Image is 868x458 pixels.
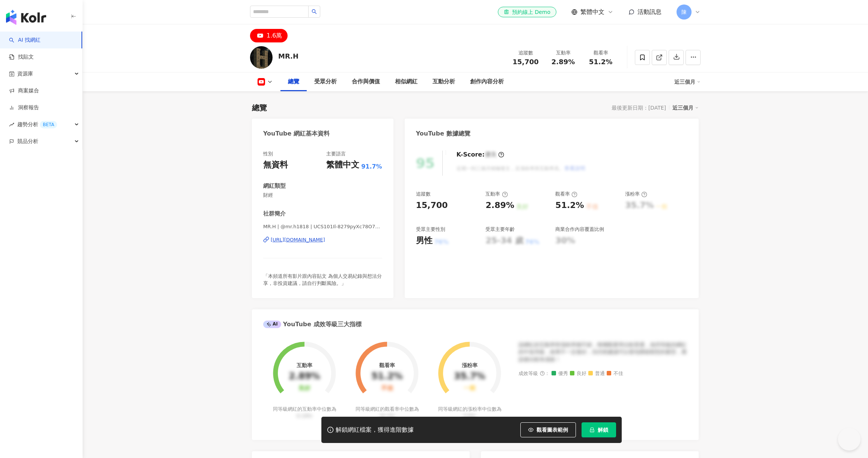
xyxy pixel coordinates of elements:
[278,51,298,61] div: MR.H
[379,362,395,368] div: 觀看率
[552,58,575,66] span: 2.89%
[463,413,476,419] span: 0.8%
[17,116,57,133] span: 趨勢分析
[536,427,568,433] span: 觀看圖表範例
[9,87,39,95] a: 商案媒合
[416,130,470,138] div: YouTube 數據總覽
[263,130,330,138] div: YouTube 網紅基本資料
[498,7,556,17] a: 預約線上 Demo
[263,151,273,157] div: 性別
[555,226,604,233] div: 商業合作內容覆蓋比例
[371,371,402,382] div: 51.2%
[361,163,382,171] span: 91.7%
[9,122,14,127] span: rise
[263,223,382,230] span: MR.H | @mr.h1818 | UCS101Il-8279pyXc78O7Dxw
[416,226,445,233] div: 受眾主要性別
[464,385,476,392] div: 一般
[485,200,514,211] div: 2.89%
[352,77,380,86] div: 合作與價值
[17,133,38,150] span: 競品分析
[416,200,448,211] div: 15,700
[672,103,699,113] div: 近三個月
[589,427,595,432] span: lock
[681,8,687,16] span: 陳
[250,46,273,69] img: KOL Avatar
[454,371,485,382] div: 35.7%
[6,10,46,25] img: logo
[9,53,34,61] a: 找貼文
[518,371,687,377] div: 成效等級 ：
[582,422,616,437] button: 解鎖
[580,8,604,16] span: 繁體中文
[462,362,478,368] div: 漲粉率
[272,406,338,419] div: 同等級網紅的互動率中位數為
[395,77,417,86] div: 相似網紅
[637,8,662,15] span: 活動訊息
[598,427,608,433] span: 解鎖
[555,191,577,197] div: 觀看率
[40,121,57,128] div: BETA
[263,320,362,328] div: YouTube 成效等級三大指標
[263,192,382,199] span: 財經
[416,235,432,247] div: 男性
[17,65,33,82] span: 資源庫
[314,77,337,86] div: 受眾分析
[607,371,623,377] span: 不佳
[263,210,286,218] div: 社群簡介
[271,237,325,243] div: [URL][DOMAIN_NAME]
[263,159,288,171] div: 無資料
[437,406,503,419] div: 同等級網紅的漲粉率中位數為
[263,273,382,286] span: 「本頻道所有影片跟內容貼文 為個人交易紀錄與想法分享，非投資建議，請自行判斷風險。」
[263,321,281,328] div: AI
[326,151,346,157] div: 主要語言
[570,371,586,377] span: 良好
[588,371,605,377] span: 普通
[288,77,299,86] div: 總覽
[312,9,317,14] span: search
[612,105,666,111] div: 最後更新日期：[DATE]
[625,191,647,197] div: 漲粉率
[552,371,568,377] span: 優秀
[512,58,538,66] span: 15,700
[289,371,320,382] div: 2.89%
[354,406,420,419] div: 同等級網紅的觀看率中位數為
[250,29,288,42] button: 1.6萬
[298,385,310,392] div: 良好
[379,413,395,419] span: 35.5%
[470,77,504,86] div: 創作內容分析
[504,8,550,16] div: 預約線上 Demo
[336,426,414,434] div: 解鎖網紅檔案，獲得進階數據
[263,182,286,190] div: 網紅類型
[549,49,577,57] div: 互動率
[485,191,508,197] div: 互動率
[511,49,540,57] div: 追蹤數
[432,77,455,86] div: 互動分析
[263,237,382,243] a: [URL][DOMAIN_NAME]
[520,422,576,437] button: 觀看圖表範例
[9,36,41,44] a: searchAI 找網紅
[9,104,39,111] a: 洞察報告
[381,385,393,392] div: 不佳
[416,191,431,197] div: 追蹤數
[457,151,504,159] div: K-Score :
[297,362,312,368] div: 互動率
[267,30,282,41] div: 1.6萬
[326,159,359,171] div: 繁體中文
[252,102,267,113] div: 總覽
[518,341,687,363] div: 該網紅的互動率和漲粉率都不錯，唯獨觀看率比較普通，為同等級的網紅的中低等級，效果不一定會好，但仍然建議可以發包開箱類型的案型，應該會比較有成效！
[674,76,701,88] div: 近三個月
[586,49,615,57] div: 觀看率
[297,413,312,419] span: 0.19%
[485,226,515,233] div: 受眾主要年齡
[555,200,584,211] div: 51.2%
[589,58,612,66] span: 51.2%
